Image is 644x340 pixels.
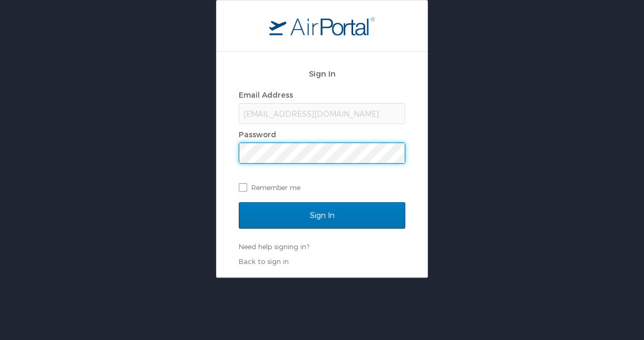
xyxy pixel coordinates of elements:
label: Email Address [239,90,293,99]
img: logo [269,16,375,35]
label: Password [239,130,276,139]
h2: Sign In [239,68,405,80]
a: Back to sign in [239,257,289,266]
a: Need help signing in? [239,242,309,251]
input: Sign In [239,202,405,229]
label: Remember me [239,180,405,195]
